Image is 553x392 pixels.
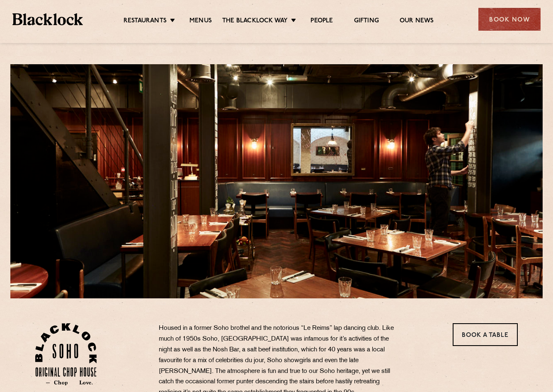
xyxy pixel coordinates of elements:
[354,17,379,26] a: Gifting
[453,323,518,346] a: Book a Table
[478,8,541,31] div: Book Now
[35,323,97,385] img: Soho-stamp-default.svg
[310,17,333,26] a: People
[12,13,83,25] img: BL_Textured_Logo-footer-cropped.svg
[189,17,212,26] a: Menus
[400,17,434,26] a: Our News
[222,17,288,26] a: The Blacklock Way
[124,17,167,26] a: Restaurants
